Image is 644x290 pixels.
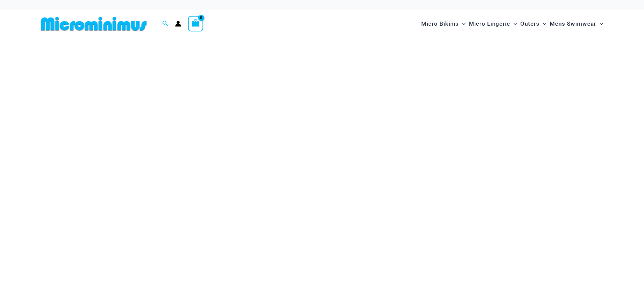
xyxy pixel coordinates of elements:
span: Micro Lingerie [469,15,510,32]
span: Menu Toggle [596,15,603,32]
a: Mens SwimwearMenu ToggleMenu Toggle [548,14,605,34]
a: Search icon link [162,20,168,28]
a: Account icon link [175,21,181,27]
nav: Site Navigation [419,13,606,35]
span: Menu Toggle [540,15,546,32]
a: View Shopping Cart, empty [188,16,204,31]
img: MM SHOP LOGO FLAT [38,16,149,31]
span: Menu Toggle [459,15,466,32]
span: Menu Toggle [510,15,517,32]
a: Micro LingerieMenu ToggleMenu Toggle [467,14,519,34]
span: Outers [520,15,540,32]
a: OutersMenu ToggleMenu Toggle [519,14,548,34]
span: Micro Bikinis [421,15,459,32]
a: Micro BikinisMenu ToggleMenu Toggle [420,14,467,34]
span: Mens Swimwear [550,15,596,32]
